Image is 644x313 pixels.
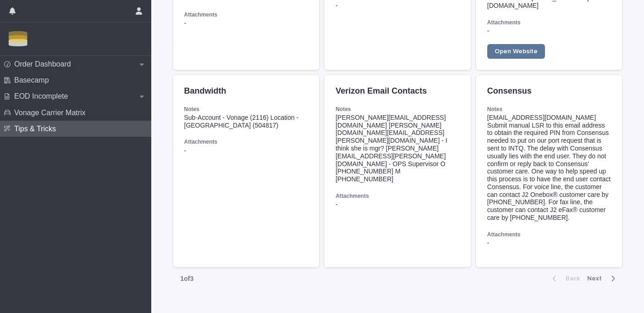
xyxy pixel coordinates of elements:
button: Back [545,274,583,283]
span: Open Website [495,48,538,55]
div: [PERSON_NAME][EMAIL_ADDRESS][DOMAIN_NAME] [PERSON_NAME][DOMAIN_NAME][EMAIL_ADDRESS][PERSON_NAME][... [336,114,460,183]
div: [EMAIL_ADDRESS][DOMAIN_NAME] Submit manual LSR to this email address to obtain the required PIN f... [487,114,611,222]
p: - [487,239,611,247]
p: Verizon Email Contacts [336,86,460,96]
span: Next [587,275,607,282]
a: Open Website [487,44,545,59]
h3: Attachments [336,192,460,200]
div: Sub-Account - Vonage (2116) Location - [GEOGRAPHIC_DATA] (504817) [184,114,308,129]
h3: Notes [184,106,308,113]
p: - [336,2,460,10]
a: BandwidthNotesSub-Account - Vonage (2116) Location - [GEOGRAPHIC_DATA] (504817)Attachments- [173,75,319,267]
p: Bandwidth [184,86,308,96]
p: - [184,19,308,27]
h3: Notes [487,106,611,113]
button: Next [583,274,622,283]
h3: Notes [336,106,460,113]
p: Tips & Tricks [11,124,63,133]
a: Verizon Email ContactsNotes[PERSON_NAME][EMAIL_ADDRESS][DOMAIN_NAME] [PERSON_NAME][DOMAIN_NAME][E... [325,75,471,267]
h3: Attachments [487,19,611,26]
p: EOD Incomplete [11,92,75,101]
h3: Attachments [184,11,308,18]
h3: Attachments [487,231,611,238]
img: Zbn3osBRTqmJoOucoKu4 [7,30,29,48]
p: - [336,201,460,208]
p: 1 of 3 [173,267,201,291]
h3: Attachments [184,138,308,145]
p: Basecamp [11,76,56,84]
p: Consensus [487,86,611,96]
p: - [487,27,611,35]
a: ConsensusNotes[EMAIL_ADDRESS][DOMAIN_NAME] Submit manual LSR to this email address to obtain the ... [476,75,622,267]
p: Vonage Carrier Matrix [11,108,93,117]
p: Order Dashboard [11,60,78,68]
span: Back [560,275,580,282]
p: - [184,147,308,155]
